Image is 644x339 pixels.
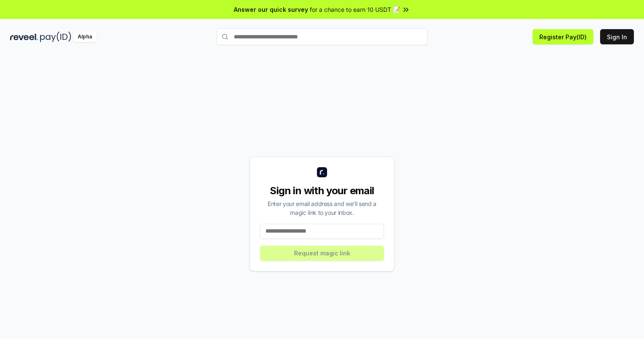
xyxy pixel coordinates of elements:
div: Sign in with your email [260,184,384,198]
div: Alpha [73,32,97,42]
img: logo_small [317,167,327,177]
div: Enter your email address and we’ll send a magic link to your inbox. [260,199,384,217]
button: Register Pay(ID) [533,29,593,44]
img: reveel_dark [10,32,38,42]
button: Sign In [600,29,634,44]
span: Answer our quick survey [234,5,308,14]
span: for a chance to earn 10 USDT 📝 [310,5,400,14]
img: pay_id [40,32,71,42]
